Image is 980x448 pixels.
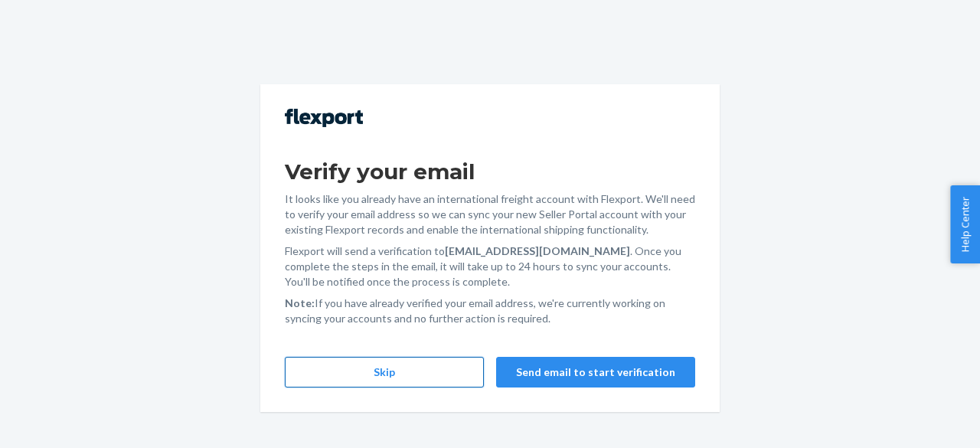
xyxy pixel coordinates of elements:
button: Help Center [950,185,980,263]
p: Flexport will send a verification to . Once you complete the steps in the email, it will take up ... [285,244,695,289]
p: It looks like you already have an international freight account with Flexport. We'll need to veri... [285,191,695,237]
strong: [EMAIL_ADDRESS][DOMAIN_NAME] [445,244,630,257]
h1: Verify your email [285,158,695,185]
button: Send email to start verification [496,357,695,388]
button: Skip [285,357,484,388]
p: If you have already verified your email address, we're currently working on syncing your accounts... [285,296,695,326]
strong: Note: [285,296,315,309]
img: Flexport logo [285,109,363,127]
